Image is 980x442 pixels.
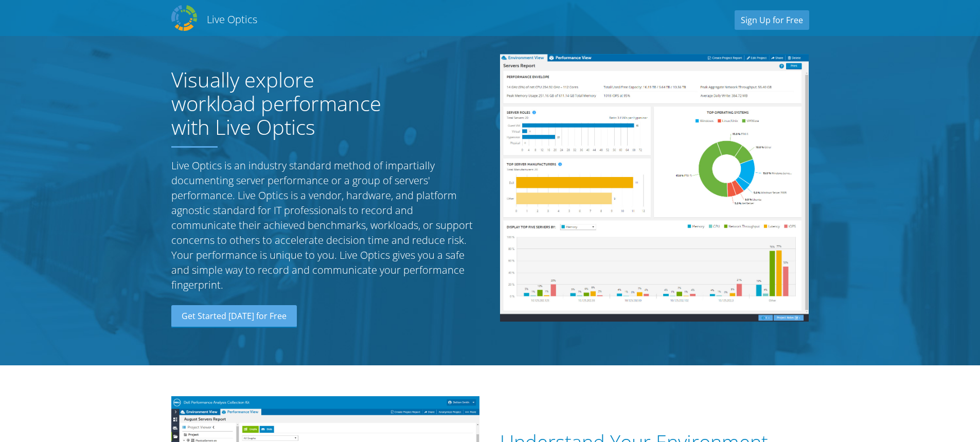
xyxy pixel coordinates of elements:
img: Server Report [500,54,809,322]
p: Live Optics is an industry standard method of impartially documenting server performance or a gro... [171,158,480,292]
a: Get Started [DATE] for Free [171,305,297,328]
img: Dell Dpack [171,5,197,31]
h2: Live Optics [207,12,257,26]
a: Sign Up for Free [735,10,809,30]
h1: Visually explore workload performance with Live Optics [171,68,403,139]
